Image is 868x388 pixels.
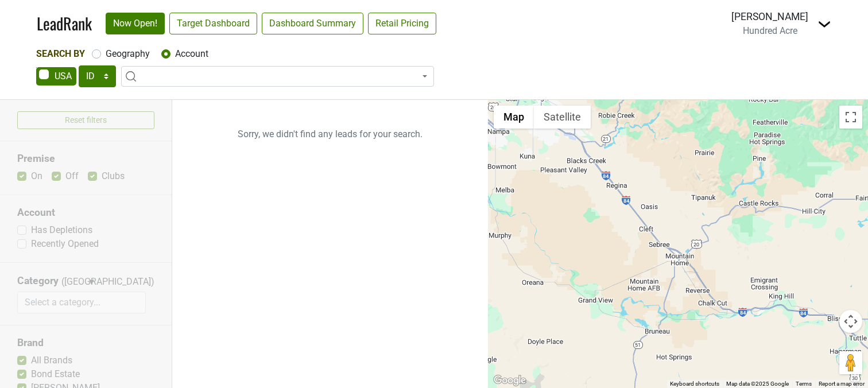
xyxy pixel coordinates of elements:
[839,106,862,129] button: Toggle fullscreen view
[726,381,789,387] span: Map data ©2025 Google
[169,13,257,34] a: Target Dashboard
[839,310,862,333] button: Map camera controls
[817,17,831,31] img: Dropdown Menu
[106,13,165,34] a: Now Open!
[106,47,150,61] label: Geography
[796,381,812,387] a: Terms (opens in new tab)
[819,381,865,387] a: Report a map error
[494,106,534,129] button: Show street map
[262,13,363,34] a: Dashboard Summary
[534,106,591,129] button: Show satellite imagery
[743,25,797,36] span: Hundred Acre
[36,48,85,59] span: Search By
[670,380,719,388] button: Keyboard shortcuts
[839,351,862,374] button: Drag Pegman onto the map to open Street View
[172,100,488,169] p: Sorry, we didn't find any leads for your search.
[491,373,529,388] a: Open this area in Google Maps (opens a new window)
[731,9,808,24] div: [PERSON_NAME]
[368,13,436,34] a: Retail Pricing
[491,373,529,388] img: Google
[175,47,208,61] label: Account
[37,11,92,36] a: LeadRank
